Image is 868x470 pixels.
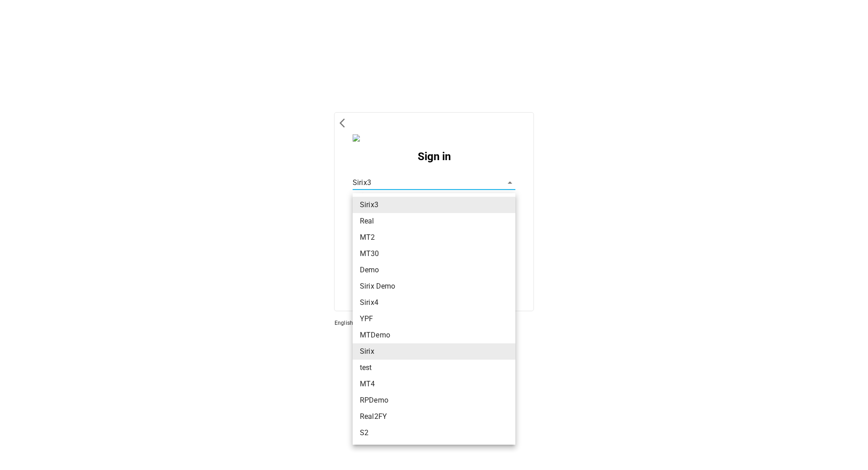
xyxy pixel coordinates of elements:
li: Demo [353,262,515,278]
li: S2 [353,425,515,441]
li: Sirix4 [353,294,515,311]
li: Real [353,213,515,229]
li: MT2 [353,229,515,246]
li: test [353,360,515,376]
li: MTDemo [353,327,515,343]
li: Real2FY [353,408,515,425]
li: MT30 [353,246,515,262]
li: Sirix [353,343,515,360]
li: Sirix3 [353,197,515,213]
li: Sirix Demo [353,278,515,294]
li: RPDemo [353,392,515,408]
li: MT4 [353,376,515,392]
li: YPF [353,311,515,327]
